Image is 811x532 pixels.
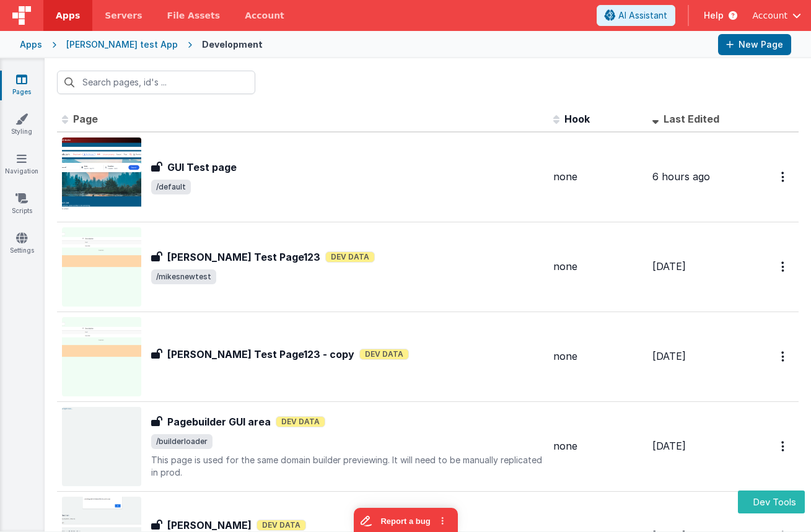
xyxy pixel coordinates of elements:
[553,170,642,184] div: none
[652,440,686,452] span: [DATE]
[752,9,801,22] button: Account
[774,254,794,279] button: Options
[256,520,306,531] span: Dev Data
[167,414,271,429] h3: Pagebuilder GUI area
[57,71,255,94] input: Search pages, id's ...
[774,434,794,459] button: Options
[66,38,178,51] div: [PERSON_NAME] test App
[652,350,686,362] span: [DATE]
[276,416,325,427] span: Dev Data
[325,251,375,263] span: Dev Data
[752,9,787,22] span: Account
[553,259,642,274] div: none
[618,9,667,22] span: AI Assistant
[553,349,642,364] div: none
[704,9,724,22] span: Help
[167,347,354,362] h3: [PERSON_NAME] Test Page123 - copy
[652,260,686,273] span: [DATE]
[151,454,543,479] p: This page is used for the same domain builder previewing. It will need to be manually replicated ...
[73,113,98,125] span: Page
[167,160,237,175] h3: GUI Test page
[774,164,794,190] button: Options
[597,5,675,26] button: AI Assistant
[167,250,320,264] h3: [PERSON_NAME] Test Page123
[564,113,590,125] span: Hook
[652,170,710,183] span: 6 hours ago
[738,491,805,513] button: Dev Tools
[774,344,794,369] button: Options
[167,9,221,22] span: File Assets
[202,38,263,51] div: Development
[151,269,216,284] span: /mikesnewtest
[664,113,719,125] span: Last Edited
[718,34,791,55] button: New Page
[553,439,642,453] div: none
[20,38,42,51] div: Apps
[56,9,80,22] span: Apps
[105,9,142,22] span: Servers
[151,180,191,194] span: /default
[359,349,409,360] span: Dev Data
[151,434,213,449] span: /builderloader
